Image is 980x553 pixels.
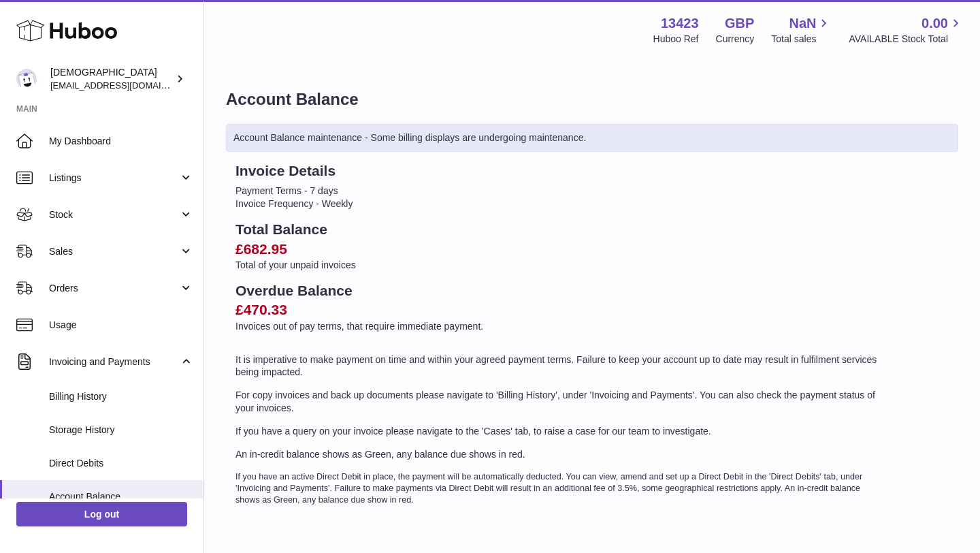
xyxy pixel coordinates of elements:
div: Account Balance maintenance - Some billing displays are undergoing maintenance. [226,124,958,152]
div: [DEMOGRAPHIC_DATA] [50,66,173,92]
p: It is imperative to make payment on time and within your agreed payment terms. Failure to keep yo... [235,353,883,379]
div: Huboo Ref [653,33,699,46]
h2: Total Balance [235,220,883,239]
li: Invoice Frequency - Weekly [235,197,883,210]
a: NaN Total sales [771,14,832,46]
a: 0.00 AVAILABLE Stock Total [849,14,964,46]
span: Total sales [771,33,832,46]
strong: GBP [725,14,754,33]
h2: Overdue Balance [235,281,883,300]
strong: 13423 [661,14,699,33]
span: Listings [49,172,179,185]
span: My Dashboard [49,135,193,148]
h2: Invoice Details [235,161,883,180]
span: Stock [49,208,179,221]
p: For copy invoices and back up documents please navigate to 'Billing History', under 'Invoicing an... [235,389,883,415]
p: An in-credit balance shows as Green, any balance due shows in red. [235,448,883,461]
div: Currency [716,33,755,46]
span: Billing History [49,390,193,403]
span: Sales [49,245,179,258]
p: If you have a query on your invoice please navigate to the 'Cases' tab, to raise a case for our t... [235,425,883,438]
h2: £682.95 [235,240,883,259]
span: Invoicing and Payments [49,355,179,368]
span: Orders [49,282,179,295]
p: If you have an active Direct Debit in place, the payment will be automatically deducted. You can ... [235,471,883,506]
span: NaN [789,14,816,33]
span: AVAILABLE Stock Total [849,33,964,46]
a: Log out [16,502,187,526]
li: Payment Terms - 7 days [235,185,883,197]
img: olgazyuz@outlook.com [16,69,37,89]
span: [EMAIL_ADDRESS][DOMAIN_NAME] [50,80,200,91]
p: Total of your unpaid invoices [235,259,883,272]
span: 0.00 [921,14,948,33]
span: Direct Debits [49,457,193,470]
span: Storage History [49,424,193,437]
span: Usage [49,319,193,332]
span: Account Balance [49,490,193,503]
h1: Account Balance [226,89,958,110]
h2: £470.33 [235,300,883,319]
p: Invoices out of pay terms, that require immediate payment. [235,320,883,333]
